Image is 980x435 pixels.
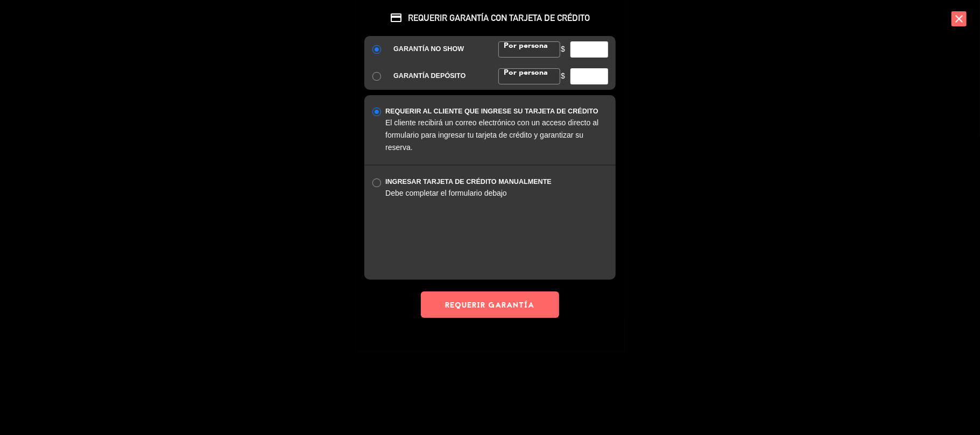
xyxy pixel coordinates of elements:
[385,187,608,199] div: Debe completar el formulario debajo
[385,117,608,154] div: El cliente recibirá un correo electrónico con un acceso directo al formulario para ingresar tu ta...
[393,70,482,82] div: GARANTÍA DEPÓSITO
[421,291,559,318] button: REQUERIR GARANTÍA
[364,11,615,24] span: REQUERIR GARANTÍA CON TARJETA DE CRÉDITO
[502,42,548,49] span: Por persona
[390,11,403,24] i: credit_card
[385,176,608,188] div: INGRESAR TARJETA DE CRÉDITO MANUALMENTE
[393,44,482,55] div: GARANTÍA NO SHOW
[561,70,565,82] span: $
[951,11,967,26] i: close
[561,43,565,55] span: $
[385,106,608,117] div: REQUERIR AL CLIENTE QUE INGRESE SU TARJETA DE CRÉDITO
[502,69,548,76] span: Por persona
